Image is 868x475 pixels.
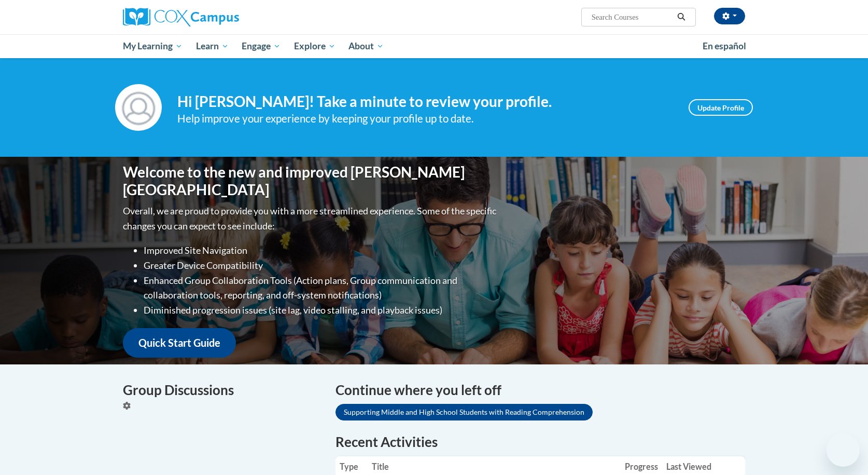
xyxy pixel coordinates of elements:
h1: Welcome to the new and improved [PERSON_NAME][GEOGRAPHIC_DATA] [123,164,499,198]
img: Profile Image [115,84,162,131]
p: Overall, we are proud to provide you with a more streamlined experience. Some of the specific cha... [123,203,499,234]
h4: Group Discussions [123,380,320,400]
a: About [342,34,391,58]
a: Quick Start Guide [123,328,236,358]
a: Learn [189,34,235,58]
h4: Continue where you left off [335,380,745,400]
span: En español [703,40,746,51]
li: Improved Site Navigation [144,243,499,258]
a: My Learning [116,34,189,58]
a: Explore [287,34,342,58]
iframe: Button to launch messaging window [827,433,860,467]
a: Supporting Middle and High School Students with Reading Comprehension [335,404,593,420]
div: Main menu [107,34,761,58]
input: Search Courses [591,11,674,23]
span: Explore [294,40,335,52]
span: About [348,40,384,52]
li: Enhanced Group Collaboration Tools (Action plans, Group communication and collaboration tools, re... [144,273,499,303]
a: Update Profile [689,99,753,116]
h1: Recent Activities [335,432,745,451]
li: Greater Device Compatibility [144,258,499,273]
h4: Hi [PERSON_NAME]! Take a minute to review your profile. [177,93,673,111]
span: My Learning [123,40,183,52]
button: Search [674,11,689,23]
a: Cox Campus [123,8,320,26]
span: Engage [242,40,281,52]
li: Diminished progression issues (site lag, video stalling, and playback issues) [144,303,499,318]
a: Engage [235,34,287,58]
button: Account Settings [714,8,745,24]
img: Cox Campus [123,8,239,26]
div: Help improve your experience by keeping your profile up to date. [177,110,673,127]
a: En español [696,35,753,57]
span: Learn [196,40,229,52]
